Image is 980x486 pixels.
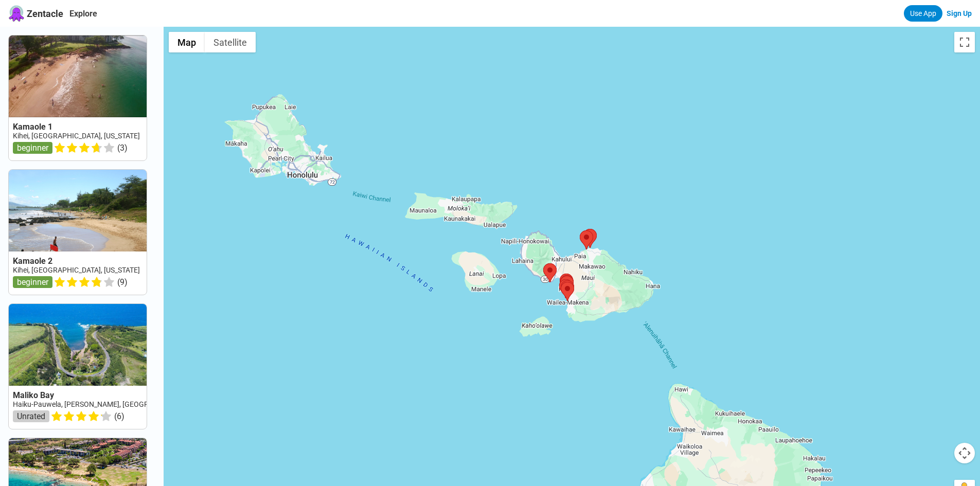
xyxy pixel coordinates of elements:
button: Show street map [169,32,205,52]
button: Show satellite imagery [205,32,256,52]
a: Kihei, [GEOGRAPHIC_DATA], [US_STATE] [13,132,140,140]
span: Zentacle [27,8,63,19]
button: Toggle fullscreen view [954,32,975,52]
a: Kihei, [GEOGRAPHIC_DATA], [US_STATE] [13,266,140,274]
a: Zentacle logoZentacle [8,5,63,22]
a: Sign Up [947,9,972,17]
img: Zentacle logo [8,5,25,22]
a: Use App [904,5,942,22]
button: Map camera controls [954,443,975,463]
a: Explore [69,9,97,19]
a: Haiku-Pauwela, [PERSON_NAME], [GEOGRAPHIC_DATA] [13,400,192,408]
